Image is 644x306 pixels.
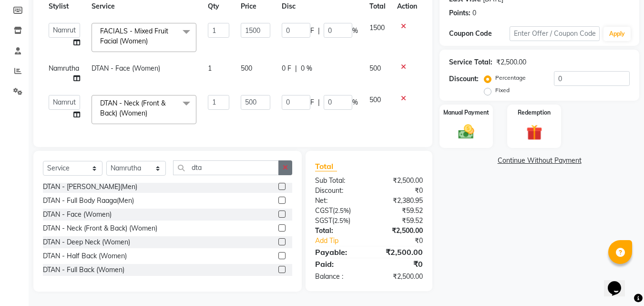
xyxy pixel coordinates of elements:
span: % [352,97,358,107]
div: Net: [308,196,369,206]
div: Sub Total: [308,176,369,186]
div: ₹59.52 [369,216,430,226]
div: ₹0 [369,186,430,196]
input: Enter Offer / Coupon Code [510,26,600,41]
span: SGST [315,216,332,225]
div: ₹2,500.00 [369,246,430,258]
span: Namrutha [49,64,79,73]
div: 0 [472,8,476,18]
span: 1 [208,64,212,73]
label: Percentage [495,74,526,82]
div: Discount: [449,74,479,84]
a: x [148,37,152,45]
span: 2.5% [335,207,349,214]
span: DTAN - Face (Women) [92,64,160,73]
div: DTAN - Neck (Front & Back) (Women) [43,223,157,233]
span: 0 % [301,63,312,74]
div: ₹2,380.95 [369,196,430,206]
iframe: chat widget [604,268,634,296]
div: Paid: [308,258,369,270]
a: x [147,109,152,117]
img: _cash.svg [453,123,479,141]
span: 500 [369,95,381,104]
div: ₹2,500.00 [369,176,430,186]
span: 500 [241,64,252,73]
div: ₹2,500.00 [496,57,526,67]
span: | [318,97,320,107]
span: DTAN - Neck (Front & Back) (Women) [100,99,165,117]
div: Coupon Code [449,29,509,39]
span: 1500 [369,23,385,32]
a: Continue Without Payment [441,156,637,166]
div: Balance : [308,272,369,282]
div: DTAN - Deep Neck (Women) [43,237,130,247]
button: Apply [603,27,631,41]
div: ₹2,500.00 [369,226,430,236]
div: DTAN - [PERSON_NAME](Men) [43,182,137,192]
label: Fixed [495,86,510,95]
label: Redemption [518,108,551,117]
span: F [310,97,314,107]
div: ( ) [308,206,369,216]
div: DTAN - Face (Women) [43,210,112,220]
div: Payable: [308,246,369,258]
span: % [352,26,358,36]
img: _gift.svg [521,123,547,142]
span: 0 F [282,63,291,74]
label: Manual Payment [443,108,489,117]
span: Total [315,161,337,171]
div: ₹0 [369,258,430,270]
div: ₹59.52 [369,206,430,216]
div: DTAN - Full Back (Women) [43,265,124,275]
span: CGST [315,206,333,215]
span: F [310,26,314,36]
span: | [295,63,297,74]
div: ₹0 [379,236,430,246]
div: ( ) [308,216,369,226]
div: Total: [308,226,369,236]
div: DTAN - Half Back (Women) [43,251,127,261]
div: Service Total: [449,57,492,67]
input: Search or Scan [173,160,279,175]
div: Discount: [308,186,369,196]
span: 2.5% [334,217,348,224]
a: Add Tip [308,236,379,246]
span: 500 [369,64,381,73]
div: DTAN - Full Body Raaga(Men) [43,196,134,206]
div: ₹2,500.00 [369,272,430,282]
span: FACIALS - Mixed Fruit Facial (Women) [100,27,168,45]
span: | [318,26,320,36]
div: Points: [449,8,470,18]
